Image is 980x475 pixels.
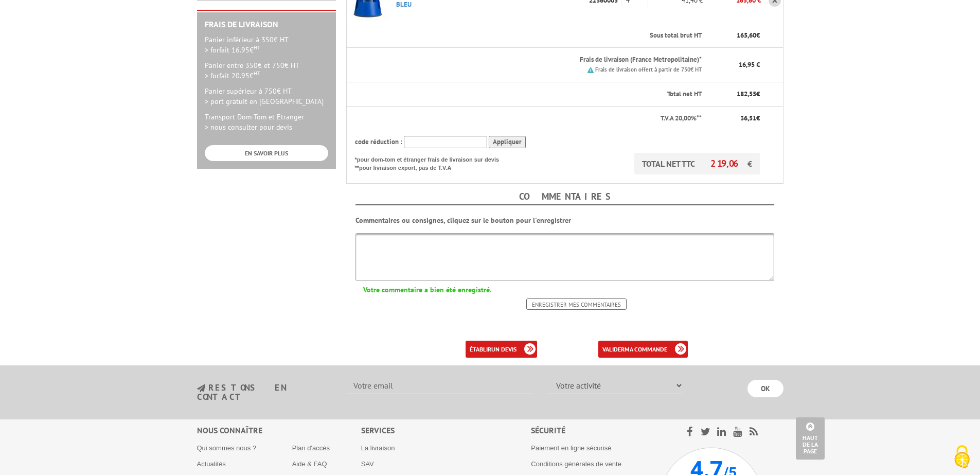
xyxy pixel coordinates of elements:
div: Services [361,425,531,436]
span: > forfait 20.95€ [205,71,260,80]
p: Panier inférieur à 350€ HT [205,34,328,55]
th: Sous total brut HT [388,24,703,48]
span: 36,51 [740,114,756,122]
h2: Frais de Livraison [205,20,328,29]
a: Paiement en ligne sécurisé [531,444,611,452]
a: Haut de la page [796,417,825,460]
p: Total net HT [355,90,702,99]
b: un devis [491,345,516,353]
p: TOTAL NET TTC € [634,153,760,174]
a: La livraison [361,444,395,452]
span: 16,95 € [739,60,760,69]
input: Votre email [347,377,532,394]
p: *pour dom-tom et étranger frais de livraison sur devis **pour livraison export, pas de T.V.A [355,153,509,172]
span: > nous consulter pour devis [205,122,292,132]
sup: HT [254,44,260,51]
a: Qui sommes nous ? [197,444,257,452]
a: Actualités [197,460,226,468]
sup: HT [254,69,260,77]
span: code réduction : [355,137,402,146]
h3: restons en contact [197,383,332,401]
b: Commentaires ou consignes, cliquez sur le bouton pour l'enregistrer [355,216,571,225]
p: Panier supérieur à 750€ HT [205,86,328,107]
img: Cookies (fenêtre modale) [949,444,975,470]
a: Plan d'accès [292,444,330,452]
small: Frais de livraison offert à partir de 750€ HT [595,66,702,73]
img: picto.png [587,67,594,73]
a: validerma commande [598,341,688,358]
a: EN SAVOIR PLUS [205,145,328,161]
p: € [711,90,760,99]
img: newsletter.jpg [197,384,205,393]
h4: Commentaires [355,189,774,205]
p: Panier entre 350€ et 750€ HT [205,60,328,81]
p: Frais de livraison (France Metropolitaine)* [396,55,702,65]
a: Aide & FAQ [292,460,327,468]
a: établirun devis [466,341,537,358]
p: Transport Dom-Tom et Etranger [205,112,328,132]
a: SAV [361,460,374,468]
button: Cookies (fenêtre modale) [944,440,980,475]
p: € [711,31,760,41]
b: Votre commentaire a bien été enregistré. [363,285,491,294]
input: Appliquer [489,136,526,149]
span: 165,60 [737,31,756,40]
span: > forfait 16.95€ [205,45,260,55]
span: > port gratuit en [GEOGRAPHIC_DATA] [205,97,324,106]
div: Sécurité [531,425,660,436]
div: Nous connaître [197,425,361,436]
input: Enregistrer mes commentaires [526,298,627,310]
p: T.V.A 20,00%** [355,114,702,124]
a: Conditions générales de vente [531,460,621,468]
input: OK [747,380,783,397]
span: 182,55 [737,90,756,98]
span: 219,06 [710,157,747,169]
p: € [711,114,760,124]
b: ma commande [625,345,667,353]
